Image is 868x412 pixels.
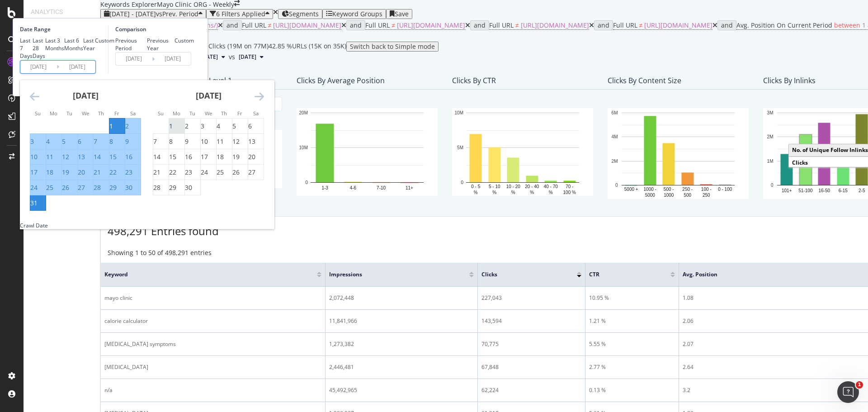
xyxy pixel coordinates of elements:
text: 7-10 [377,185,386,190]
td: Choose Thursday, September 18, 2025 as your check-in date. It’s available. [217,149,232,165]
div: 42.85 % URLs ( 15K on 35K ) [269,42,346,52]
div: 5.55 % [589,340,675,348]
div: Previous Period [115,37,147,52]
div: 21 [153,168,160,177]
div: Last 7 Days [20,37,33,60]
div: 4 [46,137,50,146]
div: 29 [169,183,176,192]
text: 10M [455,110,463,115]
small: Th [221,110,227,117]
span: Clicks [481,270,563,279]
span: ≠ [515,21,519,29]
td: Choose Wednesday, September 10, 2025 as your check-in date. It’s available. [201,134,217,149]
text: 70 - [566,184,573,189]
div: Clicks By Average Position [297,76,385,85]
text: 0 [305,180,308,185]
button: [DATE] [197,52,229,62]
td: Selected. Friday, August 15, 2025 [109,149,125,165]
span: Avg. Position On Current Period [736,21,832,29]
div: Comparison [115,25,194,33]
td: Selected. Thursday, August 14, 2025 [94,149,109,165]
td: Selected. Wednesday, August 20, 2025 [78,165,94,180]
td: Selected. Saturday, August 30, 2025 [125,180,141,195]
button: and [346,20,365,30]
text: 1M [767,159,774,164]
div: and [474,22,486,29]
div: mayo clinic [104,294,321,302]
div: Previous Year [147,37,175,52]
iframe: Intercom live chat [837,381,859,403]
td: Choose Wednesday, September 3, 2025 as your check-in date. It’s available. [201,118,217,134]
button: 6 Filters Applied [206,9,273,19]
td: Choose Saturday, September 27, 2025 as your check-in date. It’s available. [248,165,264,180]
div: and [350,22,362,29]
td: Selected. Wednesday, August 13, 2025 [78,149,94,165]
span: Full URL [489,21,514,29]
td: Selected. Tuesday, August 19, 2025 [62,165,78,180]
div: Clicks By Inlinks [763,76,816,85]
div: 13 [78,152,85,161]
span: ≠ [639,21,643,29]
text: 1000 [664,193,674,198]
strong: [DATE] [73,90,99,101]
td: Selected. Saturday, August 2, 2025 [125,118,141,134]
strong: [DATE] [196,90,222,101]
td: Selected. Thursday, August 21, 2025 [94,165,109,180]
div: 7 [153,137,157,146]
div: 16 [185,152,192,161]
text: 0 - 100 [718,187,732,192]
button: [DATE] - [DATE]vsPrev. Period [100,9,206,19]
span: between [834,21,860,29]
td: Selected. Thursday, August 28, 2025 [94,180,109,195]
text: 100 - [701,187,712,192]
td: Choose Wednesday, September 24, 2025 as your check-in date. It’s available. [201,165,217,180]
td: Selected. Tuesday, August 12, 2025 [62,149,78,165]
div: 25 [217,168,224,177]
div: A chart. [608,108,749,199]
div: and [226,22,238,29]
div: Calendar [20,80,274,222]
button: and [470,20,489,30]
td: Choose Tuesday, September 2, 2025 as your check-in date. It’s available. [185,118,201,134]
button: Keyword Groups [322,9,386,19]
div: 10.95 % [589,294,675,302]
div: 2,072,448 [329,294,474,302]
text: 1000 - [644,187,656,192]
text: 20 - 40 [525,184,539,189]
text: 500 [684,193,691,198]
div: 2,446,481 [329,363,474,371]
div: Custom [95,37,114,44]
td: Choose Monday, September 22, 2025 as your check-in date. It’s available. [169,165,185,180]
text: 40 - 70 [544,184,558,189]
td: Selected. Friday, August 22, 2025 [109,165,125,180]
div: 1,273,382 [329,340,474,348]
small: Tu [189,110,195,117]
button: and [717,20,736,30]
td: Choose Monday, September 29, 2025 as your check-in date. It’s available. [169,180,185,195]
div: 9 [125,137,129,146]
text: 0 - 5 [471,184,480,189]
text: 5 - 10 [489,184,500,189]
td: Selected. Monday, August 4, 2025 [46,134,62,149]
text: 0 [461,180,463,185]
td: Selected. Sunday, August 24, 2025 [30,180,46,195]
td: Selected. Monday, August 11, 2025 [46,149,62,165]
text: 101+ [782,188,792,193]
text: 2M [612,159,618,164]
div: Last Year [83,37,95,52]
span: vs Prev. Period [156,9,198,18]
text: 0 [771,183,774,188]
div: calorie calculator [104,317,321,325]
span: Full URL [365,21,390,29]
small: We [205,110,212,117]
span: 1 [856,381,863,388]
text: 100 % [563,190,576,195]
div: 26 [62,183,69,192]
span: ≠ [392,21,395,29]
div: Save [395,10,409,18]
div: 11 [46,152,53,161]
div: 22 [109,168,117,177]
text: 5000 [645,193,656,198]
